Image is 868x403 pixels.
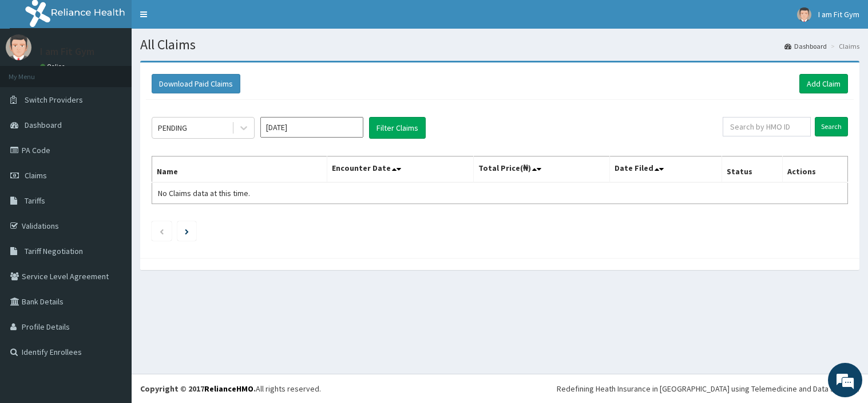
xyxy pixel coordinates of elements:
a: Add Claim [799,74,848,93]
th: Status [722,156,782,183]
span: Dashboard [25,120,62,130]
span: I am Fit Gym [818,9,859,19]
a: Previous page [159,226,164,236]
input: Select Month and Year [260,117,363,138]
button: Download Paid Claims [152,74,240,93]
a: Online [40,62,68,71]
span: Tariff Negotiation [25,246,83,256]
th: Date Filed [609,156,722,183]
th: Actions [782,156,847,183]
img: User Image [797,7,811,22]
div: Redefining Heath Insurance in [GEOGRAPHIC_DATA] using Telemedicine and Data Science! [557,383,859,394]
li: Claims [828,41,859,51]
th: Name [152,156,327,183]
button: Filter Claims [369,117,426,139]
input: Search by HMO ID [723,117,811,136]
a: Next page [185,226,189,236]
a: RelianceHMO [204,384,253,394]
div: PENDING [158,122,187,134]
p: I am Fit Gym [40,46,94,57]
input: Search [815,117,848,136]
th: Encounter Date [327,156,474,183]
span: No Claims data at this time. [158,188,250,198]
span: Switch Providers [25,95,83,105]
a: Dashboard [784,41,827,51]
h1: All Claims [140,37,859,52]
strong: Copyright © 2017 . [140,384,256,394]
img: User Image [6,34,31,60]
span: Claims [25,170,47,181]
span: Tariffs [25,195,45,206]
th: Total Price(₦) [474,156,609,183]
footer: All rights reserved. [132,374,868,403]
